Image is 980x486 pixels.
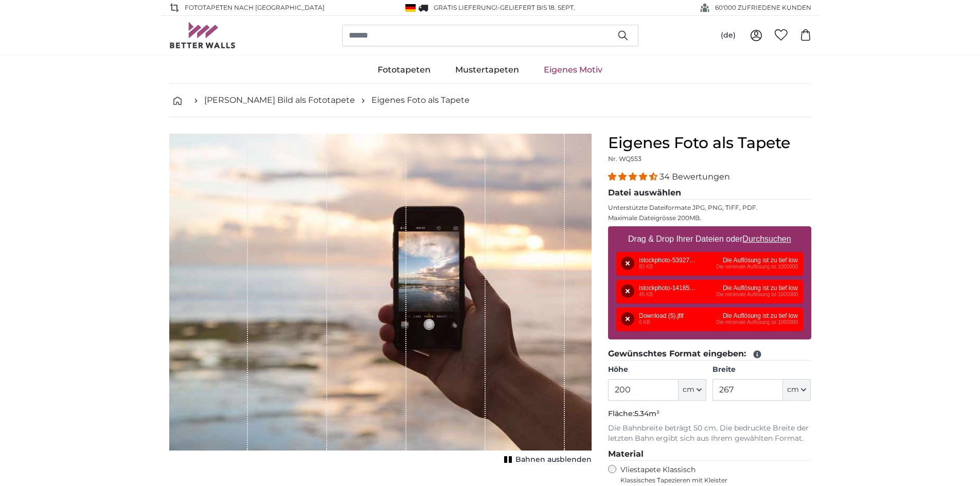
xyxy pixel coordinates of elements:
[204,94,355,106] a: [PERSON_NAME] Bild als Fototapete
[783,379,811,401] button: cm
[634,409,660,418] span: 5.34m²
[608,214,811,222] p: Maximale Dateigrösse 200MB.
[660,172,730,182] span: 34 Bewertungen
[608,365,706,375] label: Höhe
[443,57,531,83] a: Mustertapeten
[500,4,575,11] span: Geliefert bis 18. Sept.
[497,4,575,11] span: -
[608,409,811,419] p: Fläche:
[742,235,791,243] u: Durchsuchen
[620,465,803,484] label: Vliestapete Klassisch
[608,423,811,444] p: Die Bahnbreite beträgt 50 cm. Die bedruckte Breite der letzten Bahn ergibt sich aus Ihrem gewählt...
[620,476,803,484] span: Klassisches Tapezieren mit Kleister
[608,172,660,182] span: 4.32 stars
[608,204,811,212] p: Unterstützte Dateiformate JPG, PNG, TIFF, PDF.
[501,453,592,467] button: Bahnen ausblenden
[624,229,795,249] label: Drag & Drop Ihrer Dateien oder
[531,57,615,83] a: Eigenes Motiv
[169,134,592,467] div: 1 of 1
[683,385,694,395] span: cm
[434,4,497,11] span: GRATIS Lieferung!
[371,94,470,106] a: Eigenes Foto als Tapete
[405,4,416,12] img: Deutschland
[169,84,811,117] nav: breadcrumbs
[679,379,706,401] button: cm
[608,187,811,200] legend: Datei auswählen
[608,155,642,163] span: Nr. WQ553
[608,134,811,152] h1: Eigenes Foto als Tapete
[712,26,744,45] button: (de)
[787,385,799,395] span: cm
[365,57,443,83] a: Fototapeten
[608,348,811,361] legend: Gewünschtes Format eingeben:
[185,3,325,12] span: Fototapeten nach [GEOGRAPHIC_DATA]
[515,455,592,465] span: Bahnen ausblenden
[169,22,236,48] img: Betterwalls
[608,448,811,461] legend: Material
[712,365,811,375] label: Breite
[715,3,811,12] span: 60'000 ZUFRIEDENE KUNDEN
